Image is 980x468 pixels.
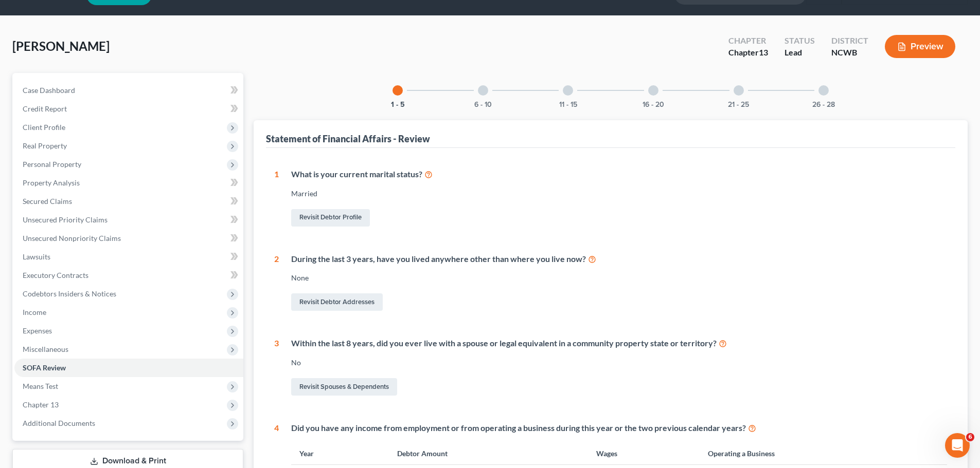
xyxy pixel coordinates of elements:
[643,101,664,108] button: 16 - 20
[274,338,279,398] div: 3
[291,273,947,283] div: None
[389,442,587,464] th: Debtor Amount
[23,345,68,353] span: Miscellaneous
[14,266,243,285] a: Executory Contracts
[14,81,243,100] a: Case Dashboard
[831,35,868,47] div: District
[291,358,947,368] div: No
[785,35,815,47] div: Status
[966,433,974,441] span: 6
[291,293,383,311] a: Revisit Debtor Addresses
[14,174,243,192] a: Property Analysis
[291,253,947,265] div: During the last 3 years, have you lived anywhere other than where you live now?
[291,209,370,227] a: Revisit Debtor Profile
[23,141,67,150] span: Real Property
[274,169,279,229] div: 1
[474,101,492,108] button: 6 - 10
[23,289,116,298] span: Codebtors Insiders & Notices
[291,422,947,434] div: Did you have any income from employment or from operating a business during this year or the two ...
[23,123,65,132] span: Client Profile
[291,189,947,199] div: Married
[759,47,768,57] span: 13
[23,363,66,372] span: SOFA Review
[14,229,243,248] a: Unsecured Nonpriority Claims
[291,378,397,396] a: Revisit Spouses & Dependents
[559,101,577,108] button: 11 - 15
[23,382,58,390] span: Means Test
[291,338,947,349] div: Within the last 8 years, did you ever live with a spouse or legal equivalent in a community prope...
[14,359,243,377] a: SOFA Review
[23,400,59,409] span: Chapter 13
[23,178,80,187] span: Property Analysis
[785,47,815,59] div: Lead
[14,211,243,229] a: Unsecured Priority Claims
[14,192,243,211] a: Secured Claims
[945,433,970,458] iframe: Intercom live chat
[14,248,243,266] a: Lawsuits
[588,442,700,464] th: Wages
[831,47,868,59] div: NCWB
[23,419,95,427] span: Additional Documents
[23,215,108,224] span: Unsecured Priority Claims
[23,326,52,335] span: Expenses
[291,169,947,180] div: What is your current marital status?
[728,101,749,108] button: 21 - 25
[812,101,835,108] button: 26 - 28
[12,39,110,53] span: [PERSON_NAME]
[885,35,955,58] button: Preview
[23,104,67,113] span: Credit Report
[23,271,88,279] span: Executory Contracts
[23,197,72,205] span: Secured Claims
[23,252,50,261] span: Lawsuits
[291,442,389,464] th: Year
[728,35,768,47] div: Chapter
[728,47,768,59] div: Chapter
[23,86,75,95] span: Case Dashboard
[23,160,81,169] span: Personal Property
[266,133,430,145] div: Statement of Financial Affairs - Review
[23,234,121,242] span: Unsecured Nonpriority Claims
[274,253,279,313] div: 2
[14,100,243,118] a: Credit Report
[23,308,46,316] span: Income
[700,442,947,464] th: Operating a Business
[391,101,405,108] button: 1 - 5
